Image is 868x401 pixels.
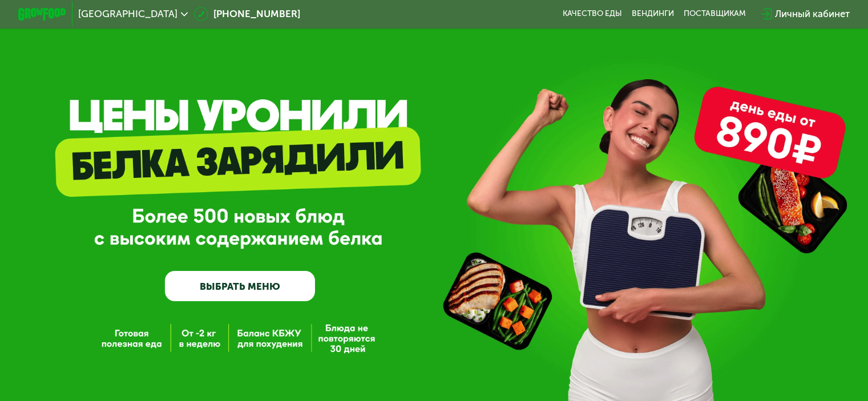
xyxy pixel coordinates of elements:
[194,7,300,21] a: [PHONE_NUMBER]
[632,9,674,19] a: Вендинги
[684,9,746,19] div: поставщикам
[78,9,177,19] span: [GEOGRAPHIC_DATA]
[775,7,850,21] div: Личный кабинет
[165,271,315,301] a: ВЫБРАТЬ МЕНЮ
[563,9,622,19] a: Качество еды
